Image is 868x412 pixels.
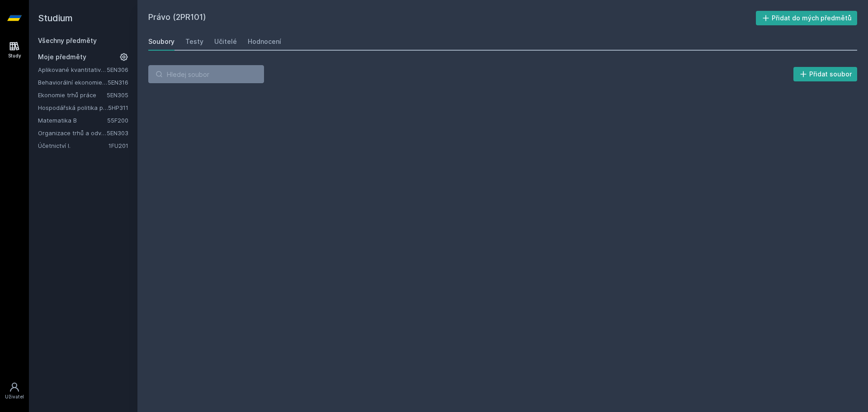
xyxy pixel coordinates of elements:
a: Organizace trhů a odvětví [38,128,107,137]
span: Moje předměty [38,52,86,62]
h2: Právo (2PR101) [148,11,756,25]
a: Behaviorální ekonomie a hospodářská politika [38,78,108,87]
div: Hodnocení [248,37,281,46]
a: 5EN306 [107,66,128,73]
a: Všechny předměty [38,37,97,44]
a: 5EN303 [107,129,128,137]
a: Ekonomie trhů práce [38,90,107,99]
a: Uživatel [2,377,27,405]
a: Aplikované kvantitativní metody I [38,65,107,74]
a: 5HP311 [108,104,128,111]
a: Účetnictví I. [38,141,108,150]
a: Matematika B [38,116,107,125]
a: 1FU201 [108,142,128,149]
div: Study [8,52,21,59]
div: Testy [185,37,203,46]
a: Soubory [148,33,175,51]
a: 5EN316 [108,79,128,86]
a: Testy [185,33,203,51]
div: Učitelé [214,37,237,46]
button: Přidat do mých předmětů [756,11,858,25]
button: Přidat soubor [793,67,858,81]
a: Hodnocení [248,33,281,51]
input: Hledej soubor [148,65,264,83]
div: Uživatel [5,393,24,400]
a: 5EN305 [107,91,128,99]
div: Soubory [148,37,175,46]
a: Hospodářská politika pro země bohaté na přírodní zdroje [38,103,108,112]
a: 55F200 [107,117,128,124]
a: Study [2,36,27,64]
a: Učitelé [214,33,237,51]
